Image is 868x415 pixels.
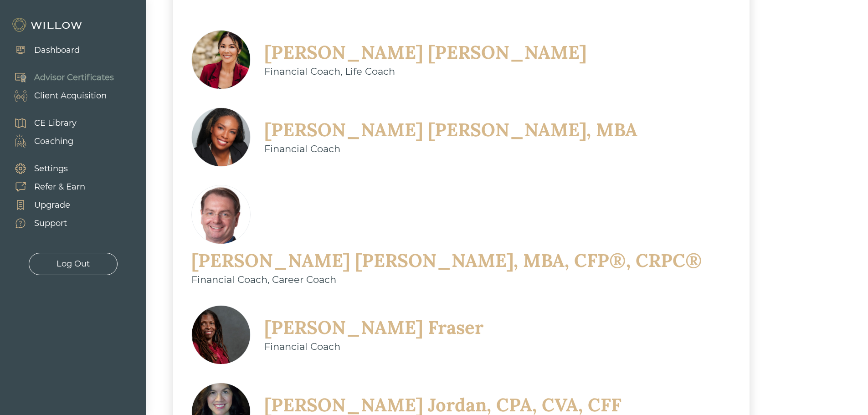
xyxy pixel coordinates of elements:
div: [PERSON_NAME] [PERSON_NAME], MBA [264,118,637,142]
div: Log Out [56,258,90,270]
div: Financial Coach, Life Coach [264,64,586,79]
div: Financial Coach [264,339,483,354]
div: Advisor Certificates [34,72,114,84]
a: [PERSON_NAME] [PERSON_NAME]Financial Coach, Life Coach [191,30,586,89]
div: Client Acquisition [34,90,107,102]
a: Settings [5,159,85,178]
a: Advisor Certificates [5,68,114,87]
div: Refer & Earn [34,181,85,193]
div: [PERSON_NAME] [PERSON_NAME] [264,41,586,64]
a: Coaching [5,132,77,150]
div: Coaching [34,135,73,148]
div: [PERSON_NAME] Fraser [264,316,483,339]
div: Upgrade [34,199,70,211]
a: Client Acquisition [5,87,114,105]
a: Dashboard [5,41,80,59]
div: Financial Coach [264,142,637,156]
a: [PERSON_NAME] [PERSON_NAME], MBA, CFP®, CRPC®Financial Coach, Career Coach [191,185,731,287]
a: Upgrade [5,196,85,214]
img: Willow [11,18,84,32]
a: [PERSON_NAME] [PERSON_NAME], MBAFinancial Coach [191,108,637,167]
div: Settings [34,163,68,175]
div: Support [34,217,67,230]
a: [PERSON_NAME] FraserFinancial Coach [191,305,483,364]
a: CE Library [5,114,77,132]
div: Financial Coach, Career Coach [191,272,702,287]
div: Dashboard [34,44,80,56]
div: [PERSON_NAME] [PERSON_NAME], MBA, CFP®, CRPC® [191,249,702,272]
a: Refer & Earn [5,178,85,196]
div: CE Library [34,117,77,129]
